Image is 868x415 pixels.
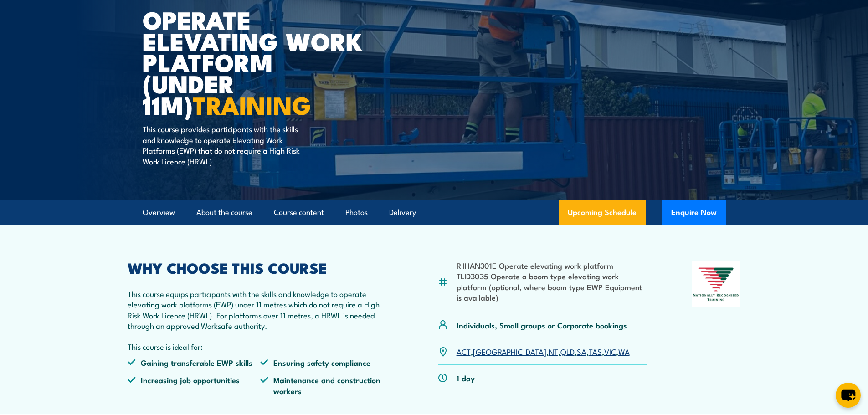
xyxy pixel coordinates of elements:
li: Ensuring safety compliance [260,357,393,368]
a: Course content [274,200,324,225]
p: , , , , , , , [457,346,630,357]
p: This course is ideal for: [128,341,394,352]
li: Gaining transferable EWP skills [128,357,261,368]
h2: WHY CHOOSE THIS COURSE [128,261,394,274]
a: VIC [604,346,616,357]
a: ACT [457,346,471,357]
a: Upcoming Schedule [559,200,646,225]
a: WA [618,346,630,357]
h1: Operate Elevating Work Platform (under 11m) [143,9,368,115]
img: Nationally Recognised Training logo. [692,261,741,307]
button: chat-button [836,383,861,408]
strong: TRAINING [193,85,311,123]
li: Maintenance and construction workers [260,374,393,396]
a: TAS [589,346,602,357]
a: Photos [345,200,368,225]
p: 1 day [457,373,475,383]
a: NT [549,346,558,357]
a: [GEOGRAPHIC_DATA] [473,346,546,357]
button: Enquire Now [662,200,726,225]
a: QLD [560,346,575,357]
p: This course provides participants with the skills and knowledge to operate Elevating Work Platfor... [143,123,309,166]
p: This course equips participants with the skills and knowledge to operate elevating work platforms... [128,288,394,331]
a: SA [577,346,586,357]
a: Overview [143,200,175,225]
li: Increasing job opportunities [128,374,261,396]
a: Delivery [389,200,416,225]
a: About the course [196,200,252,225]
li: TLID3035 Operate a boom type elevating work platform (optional, where boom type EWP Equipment is ... [457,271,647,302]
p: Individuals, Small groups or Corporate bookings [457,320,627,330]
li: RIIHAN301E Operate elevating work platform [457,260,647,271]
